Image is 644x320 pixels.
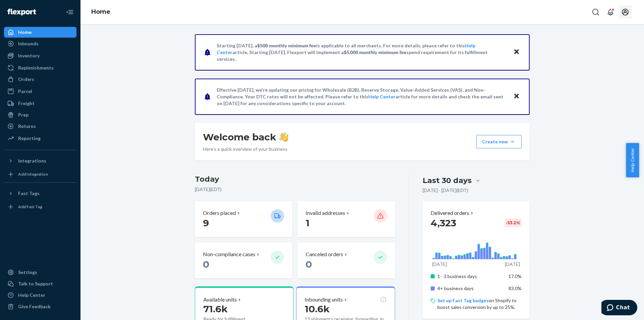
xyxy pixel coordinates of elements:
[604,5,617,19] button: Open notifications
[18,76,34,83] div: Orders
[203,250,255,258] p: Non-compliance cases
[601,300,637,317] iframe: Opens a widget where you can chat to one of our agents
[195,174,395,185] h3: Today
[195,186,395,193] p: [DATE] ( EDT )
[86,2,116,22] ol: breadcrumbs
[4,121,76,132] a: Returns
[306,250,343,258] p: Canceled orders
[626,143,639,177] button: Help Center
[4,188,76,199] button: Fast Tags
[257,43,316,48] span: $500 monthly minimum fee
[432,261,447,268] p: [DATE]
[4,38,76,49] a: Inbounds
[298,242,395,278] button: Canceled orders 0
[7,9,36,15] img: Flexport logo
[504,219,522,227] div: -53.2 %
[18,292,45,299] div: Help Center
[298,201,395,237] button: Invalid addresses 1
[18,29,32,36] div: Home
[18,52,40,59] div: Inventory
[203,217,209,229] span: 9
[512,92,521,101] button: Close
[279,132,288,142] img: hand-wave emoji
[4,133,76,144] a: Reporting
[437,273,503,280] p: 1 - 3 business days
[18,40,39,47] div: Inbounds
[4,98,76,109] a: Freight
[431,217,456,229] span: 4,323
[589,5,602,19] button: Open Search Box
[18,111,29,118] div: Prep
[195,242,292,278] button: Non-compliance cases 0
[18,135,41,142] div: Reporting
[4,62,76,73] a: Replenishments
[18,64,54,71] div: Replenishments
[4,290,76,301] a: Help Center
[203,209,236,217] p: Orders placed
[423,187,468,194] p: [DATE] - [DATE] ( EDT )
[18,269,37,276] div: Settings
[18,190,40,197] div: Fast Tags
[4,50,76,61] a: Inventory
[18,157,46,164] div: Integrations
[203,146,288,152] p: Here’s a quick overview of your business
[91,8,110,15] a: Home
[368,94,395,99] a: Help Center
[217,42,507,62] p: Starting [DATE], a is applicable to all merchants. For more details, please refer to this article...
[344,49,407,55] span: $5,000 monthly minimum fee
[305,296,343,304] p: Inbounding units
[437,297,522,311] p: on Shopify to boost sales conversion by up to 25%.
[4,267,76,278] a: Settings
[203,303,228,315] span: 71.6k
[4,74,76,85] a: Orders
[4,155,76,166] button: Integrations
[505,261,520,268] p: [DATE]
[437,285,503,292] p: 4+ business days
[306,217,310,229] span: 1
[18,303,51,310] div: Give Feedback
[195,201,292,237] button: Orders placed 9
[203,131,288,143] h1: Welcome back
[619,5,632,19] button: Open account menu
[306,209,345,217] p: Invalid addresses
[508,285,522,291] span: 83.0%
[512,47,521,57] button: Close
[4,86,76,97] a: Parcel
[4,278,76,289] button: Talk to Support
[306,259,312,270] span: 0
[305,303,330,315] span: 10.6k
[508,273,522,279] span: 17.0%
[18,280,53,287] div: Talk to Support
[4,109,76,120] a: Prep
[423,175,472,186] div: Last 30 days
[18,123,36,130] div: Returns
[217,87,507,107] p: Effective [DATE], we're updating our pricing for Wholesale (B2B), Reserve Storage, Value-Added Se...
[18,100,35,107] div: Freight
[63,5,76,19] button: Close Navigation
[203,259,209,270] span: 0
[476,135,522,148] button: Create new
[437,298,489,303] a: Set up Fast Tag badges
[18,204,42,210] div: Add Fast Tag
[431,209,475,217] button: Delivered orders
[4,27,76,38] a: Home
[18,171,48,177] div: Add Integration
[18,88,32,95] div: Parcel
[203,296,237,304] p: Available units
[4,201,76,212] a: Add Fast Tag
[4,301,76,312] button: Give Feedback
[4,169,76,180] a: Add Integration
